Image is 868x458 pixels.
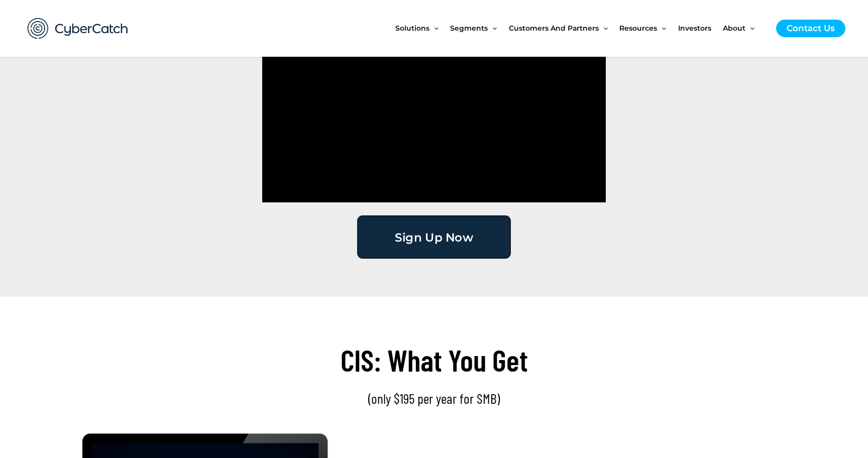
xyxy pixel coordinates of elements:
nav: Site Navigation: New Main Menu [395,7,766,49]
a: Contact Us [776,20,845,37]
h2: (only $195 per year for SMB) [153,389,715,407]
span: Segments [450,7,488,49]
span: Menu Toggle [429,7,439,49]
a: Sign Up Now [357,215,511,259]
span: Investors [678,7,711,49]
span: Menu Toggle [657,7,666,49]
span: Sign Up Now [395,231,473,243]
span: Solutions [395,7,429,49]
a: Investors [678,7,723,49]
span: Customers and Partners [509,7,599,49]
span: Menu Toggle [488,7,497,49]
span: Resources [619,7,657,49]
h2: CIS: What You Get [153,340,715,379]
span: Menu Toggle [599,7,608,49]
img: CyberCatch [18,8,138,49]
span: About [723,7,745,49]
span: Menu Toggle [745,7,754,49]
iframe: vimeo Video Player [262,9,605,202]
